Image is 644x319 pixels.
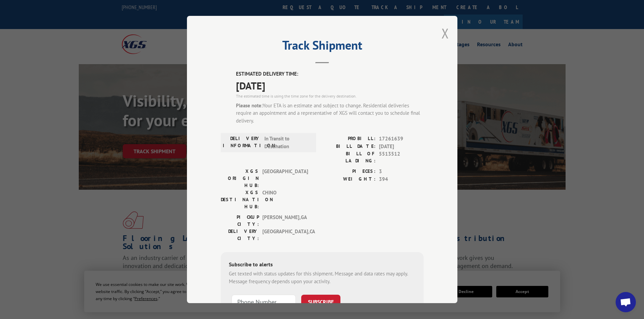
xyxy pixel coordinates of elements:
[322,168,376,176] label: PIECES:
[221,41,424,53] h2: Track Shipment
[262,228,308,242] span: [GEOGRAPHIC_DATA] , CA
[322,135,376,143] label: PROBILL:
[322,143,376,151] label: BILL DATE:
[262,189,308,210] span: CHINO
[322,150,376,164] label: BILL OF LADING:
[301,295,340,309] button: SUBSCRIBE
[221,189,259,210] label: XGS DESTINATION HUB:
[379,168,424,176] span: 3
[442,24,449,42] button: Close modal
[232,295,296,309] input: Phone Number
[616,292,636,312] div: Open chat
[379,135,424,143] span: 17261639
[379,176,424,183] span: 394
[322,176,376,183] label: WEIGHT:
[221,214,259,228] label: PICKUP CITY:
[264,135,310,150] span: In Transit to Destination
[221,228,259,242] label: DELIVERY CITY:
[262,168,308,189] span: [GEOGRAPHIC_DATA]
[236,93,424,99] div: The estimated time is using the time zone for the delivery destination.
[221,168,259,189] label: XGS ORIGIN HUB:
[236,70,424,78] label: ESTIMATED DELIVERY TIME:
[379,150,424,164] span: 5513512
[262,214,308,228] span: [PERSON_NAME] , GA
[236,78,424,93] span: [DATE]
[229,260,415,270] div: Subscribe to alerts
[223,135,261,150] label: DELIVERY INFORMATION:
[236,102,263,109] strong: Please note:
[236,102,424,125] div: Your ETA is an estimate and subject to change. Residential deliveries require an appointment and ...
[229,270,415,285] div: Get texted with status updates for this shipment. Message and data rates may apply. Message frequ...
[379,143,424,151] span: [DATE]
